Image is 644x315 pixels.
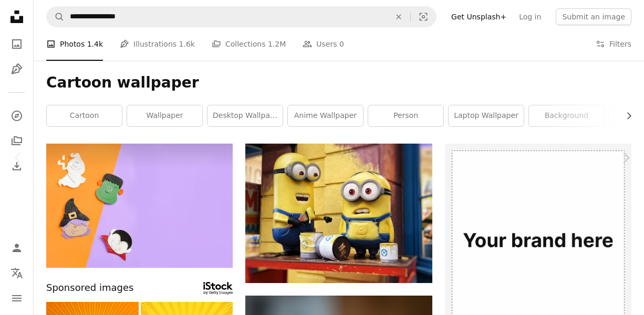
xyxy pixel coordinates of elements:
button: Clear [387,7,410,27]
a: person [368,105,443,126]
img: two Minions character figure on red table [245,144,432,283]
a: Illustrations 1.6k [120,27,195,61]
button: Search Unsplash [47,7,65,27]
button: Visual search [411,7,436,27]
span: 1.6k [179,38,195,50]
button: Submit an image [556,8,631,25]
h1: Cartoon wallpaper [46,73,631,92]
button: Language [6,263,27,284]
a: cartoon [47,105,122,126]
button: scroll list to the right [619,105,631,126]
a: Collections 1.2M [212,27,286,61]
a: Photos [6,34,27,55]
a: Get Unsplash+ [445,8,513,25]
a: wallpaper [127,105,202,126]
a: anime wallpaper [288,105,363,126]
a: Log in [513,8,547,25]
img: a group of paper cut outs of halloween characters [46,144,233,268]
a: Illustrations [6,59,27,80]
form: Find visuals sitewide [46,6,437,27]
span: 1.2M [268,38,286,50]
span: Sponsored images [46,280,133,296]
a: desktop wallpaper [207,105,283,126]
a: a group of paper cut outs of halloween characters [46,201,233,210]
a: Log in / Sign up [6,237,27,258]
a: background [529,105,604,126]
button: Filters [596,27,631,61]
a: two Minions character figure on red table [245,209,432,218]
a: Users 0 [303,27,344,61]
a: Explore [6,105,27,126]
a: laptop wallpaper [449,105,524,126]
span: 0 [339,38,344,50]
button: Menu [6,288,27,309]
a: Next [607,107,644,208]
